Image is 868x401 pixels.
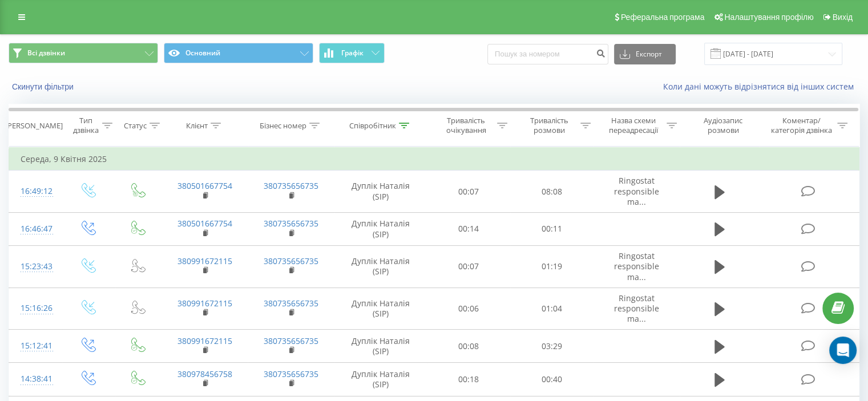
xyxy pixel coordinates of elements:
[427,171,510,213] td: 00:07
[21,256,51,278] div: 15:23:43
[487,44,608,64] input: Пошук за номером
[21,335,51,357] div: 15:12:41
[614,44,676,64] button: Експорт
[21,180,51,202] div: 16:49:12
[9,148,859,171] td: Середа, 9 Квітня 2025
[604,116,664,135] div: Назва схеми переадресації
[177,298,232,309] a: 380991672115
[319,43,385,63] button: Графік
[614,293,659,324] span: Ringostat responsible ma...
[264,298,318,309] a: 380735656735
[334,212,427,245] td: Дуплік Наталія (SIP)
[5,121,63,131] div: [PERSON_NAME]
[334,363,427,396] td: Дуплік Наталія (SIP)
[520,116,578,135] div: Тривалість розмови
[621,13,705,22] span: Реферальна програма
[72,116,99,135] div: Тип дзвінка
[833,13,853,22] span: Вихід
[264,256,318,266] a: 380735656735
[177,218,232,229] a: 380501667754
[829,337,857,364] div: Open Intercom Messenger
[690,116,757,135] div: Аудіозапис розмови
[334,287,427,330] td: Дуплік Наталія (SIP)
[614,250,659,282] span: Ringostat responsible ma...
[768,116,834,135] div: Коментар/категорія дзвінка
[614,175,659,206] span: Ringostat responsible ma...
[21,218,51,240] div: 16:46:47
[186,121,208,131] div: Клієнт
[164,43,313,63] button: Основний
[438,116,495,135] div: Тривалість очікування
[260,121,306,131] div: Бізнес номер
[427,212,510,245] td: 00:14
[177,335,232,346] a: 380991672115
[334,246,427,288] td: Дуплік Наталія (SIP)
[510,330,593,363] td: 03:29
[21,297,51,319] div: 15:16:26
[349,121,396,131] div: Співробітник
[510,171,593,213] td: 08:08
[334,330,427,363] td: Дуплік Наталія (SIP)
[510,287,593,330] td: 01:04
[21,368,51,390] div: 14:38:41
[27,48,65,58] span: Всі дзвінки
[334,171,427,213] td: Дуплік Наталія (SIP)
[9,82,79,92] button: Скинути фільтри
[9,43,158,63] button: Всі дзвінки
[427,246,510,288] td: 00:07
[427,287,510,330] td: 00:06
[510,363,593,396] td: 00:40
[341,49,364,57] span: Графік
[724,13,813,22] span: Налаштування профілю
[264,218,318,229] a: 380735656735
[427,330,510,363] td: 00:08
[177,180,232,191] a: 380501667754
[663,81,859,92] a: Коли дані можуть відрізнятися вiд інших систем
[124,121,147,131] div: Статус
[427,363,510,396] td: 00:18
[510,246,593,288] td: 01:19
[264,368,318,379] a: 380735656735
[177,256,232,266] a: 380991672115
[177,368,232,379] a: 380978456758
[510,212,593,245] td: 00:11
[264,335,318,346] a: 380735656735
[264,180,318,191] a: 380735656735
